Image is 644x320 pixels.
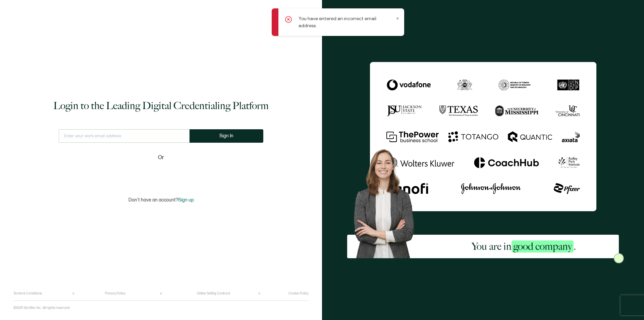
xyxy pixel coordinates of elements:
button: Sign In [190,129,263,143]
span: Sign In [219,133,233,138]
iframe: Sign in with Google Button [119,166,203,181]
img: Sertifier Login [614,253,624,263]
span: good company [512,240,574,253]
img: Sertifier Login - You are in <span class="strong-h">good company</span>. Hero [347,144,429,258]
span: Sign up [178,197,194,203]
h2: You are in . [472,240,576,253]
img: Sertifier Login - You are in <span class="strong-h">good company</span>. [370,62,596,211]
input: Enter your work email address [59,129,190,143]
p: You have entered an incorrect email address. [299,15,394,29]
a: Privacy Policy [105,291,125,295]
h1: Login to the Leading Digital Credentialing Platform [53,99,269,112]
p: ©2025 Sertifier Inc.. All rights reserved. [13,306,70,310]
p: Don't have an account? [128,197,194,203]
span: Or [158,153,164,162]
a: Online Selling Contract [197,291,230,295]
a: Terms & Conditions [13,291,42,295]
a: Cookie Policy [288,291,309,295]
